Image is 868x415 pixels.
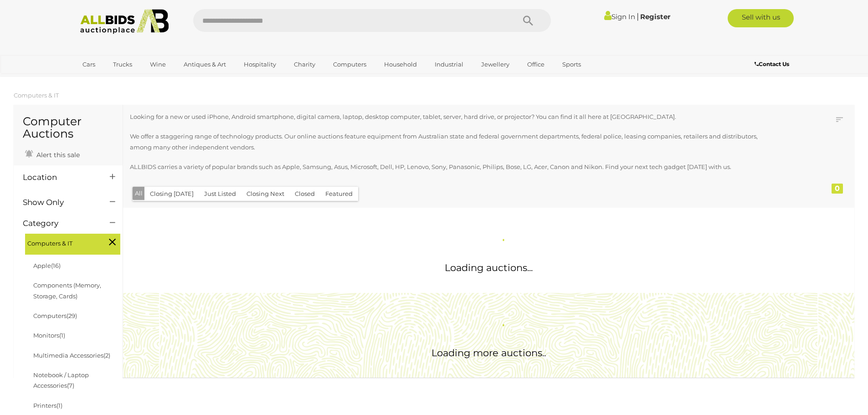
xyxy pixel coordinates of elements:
span: Loading more auctions.. [431,347,546,359]
a: Sports [556,57,587,72]
button: Just Listed [199,187,241,201]
a: Printers(1) [33,402,62,409]
button: Closing [DATE] [144,187,199,201]
a: Jewellery [475,57,515,72]
a: Sell with us [728,9,794,27]
span: (7) [67,382,74,389]
p: Looking for a new or used iPhone, Android smartphone, digital camera, laptop, desktop computer, t... [130,112,781,122]
a: Apple(16) [33,262,61,269]
a: Charity [288,57,321,72]
span: (1) [56,402,62,409]
a: Household [378,57,423,72]
a: Notebook / Laptop Accessories(7) [33,371,89,389]
a: Hospitality [238,57,282,72]
a: Computers & IT [14,92,59,99]
h4: Category [23,219,96,228]
span: (16) [51,262,61,269]
h4: Location [23,173,96,182]
span: (29) [67,312,77,319]
a: Contact Us [755,59,791,69]
button: All [133,187,145,200]
span: | [637,11,639,21]
span: (2) [103,352,110,359]
a: Office [521,57,550,72]
a: Multimedia Accessories(2) [33,352,110,359]
a: Sign In [604,12,635,21]
a: Trucks [107,57,138,72]
span: Loading auctions... [445,262,533,273]
a: Alert this sale [23,147,82,161]
button: Closing Next [241,187,290,201]
p: ALLBIDS carries a variety of popular brands such as Apple, Samsung, Asus, Microsoft, Dell, HP, Le... [130,162,781,172]
button: Search [505,9,551,32]
h4: Show Only [23,198,96,207]
a: [GEOGRAPHIC_DATA] [77,72,153,87]
a: Monitors(1) [33,332,65,339]
span: Alert this sale [34,151,80,159]
a: Computers(29) [33,312,77,319]
a: Register [640,12,670,21]
a: Wine [144,57,172,72]
a: Components (Memory, Storage, Cards) [33,282,101,299]
a: Industrial [429,57,469,72]
img: Allbids.com.au [75,9,174,34]
button: Featured [320,187,358,201]
p: We offer a staggering range of technology products. Our online auctions feature equipment from Au... [130,131,781,153]
a: Antiques & Art [178,57,232,72]
span: (1) [59,332,65,339]
h1: Computer Auctions [23,115,113,140]
b: Contact Us [755,61,789,67]
a: Computers [327,57,372,72]
span: Computers & IT [27,236,96,249]
a: Cars [77,57,101,72]
button: Closed [289,187,320,201]
div: 0 [832,184,843,194]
